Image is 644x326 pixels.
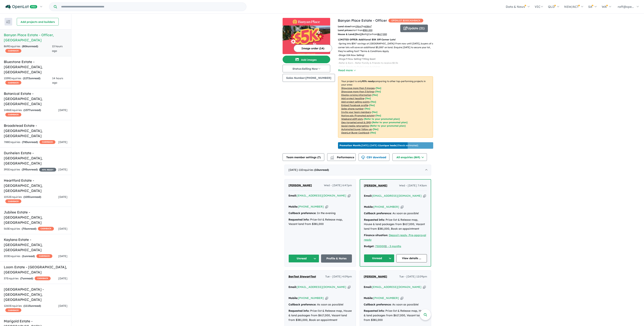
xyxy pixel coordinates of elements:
button: Copy [423,285,426,289]
span: [DATE] [58,168,67,171]
div: 788 Enquir ies [4,140,55,145]
div: Price-list & Release map, House & land packages from $617,000, Vacant land from $381,000, Book an... [364,218,427,231]
u: Add project headline [341,97,364,100]
strong: Requested info: [364,218,385,221]
strong: Email: [288,285,297,289]
div: 1260 Enquir ies [4,304,58,313]
a: Banyan Place Estate - Officer [338,18,387,23]
p: - Titled, Ready to Build Land Available! [338,65,436,69]
span: [PERSON_NAME] [364,184,387,187]
span: [DATE] [58,140,67,144]
input: Try estate name, suburb, builder or developer [58,3,245,11]
button: CSV download [359,153,389,161]
div: Price-list & Release map, Vacant land from $381,000 [288,217,352,227]
button: All enquiries (869) [392,153,427,161]
strong: Email: [364,194,372,197]
u: 3 [355,33,356,36]
div: As soon as possible! [364,211,427,216]
a: [PHONE_NUMBER] [373,205,399,209]
div: 395 Enquir ies [4,167,56,172]
div: 1339 Enquir ies [4,76,52,85]
a: [EMAIL_ADDRESS][DOMAIN_NAME] [372,285,421,289]
strong: ( unread) [22,140,38,144]
u: Invite your team members [341,111,371,113]
strong: ( unread) [22,254,35,258]
p: Your project is only comparing to other top-performing projects in your area: - - - - - - - - - -... [338,76,433,138]
span: Wed - [DATE] 7:43am [399,183,427,188]
span: 395 [23,168,27,171]
button: Copy [423,194,426,198]
span: 14 hours ago [52,77,63,85]
h5: Kaylana Estate - [GEOGRAPHIC_DATA] , [GEOGRAPHIC_DATA] [4,237,67,252]
a: BenTest StewartTest [288,274,316,279]
u: 750000 [375,244,385,248]
span: CASHBACK [39,140,55,144]
u: OpenLot Buyer Cashback [341,131,369,134]
strong: Requested info: [288,218,309,221]
strong: Mobile: [364,205,373,209]
span: [ Yes ] [372,111,377,113]
span: CASHBACK [35,276,51,280]
span: 1115 [24,304,30,308]
h5: Banyan Place Estate - Officer , [GEOGRAPHIC_DATA] [4,32,67,43]
span: 10 [315,168,318,172]
a: [PHONE_NUMBER] [373,296,399,300]
b: House & Land: [338,33,355,36]
p: - Refer & Earn - Refer Family & Friends to receive $2.5k [338,61,436,65]
strong: ( unread) [23,304,41,308]
span: [DATE] [58,108,67,112]
span: CASHBACK [5,49,21,53]
img: sort.svg [6,20,10,23]
strong: Requested info: [364,309,385,312]
p: [DATE] - [DATE] - ( 15 leads estimated) [340,144,418,147]
button: Copy [400,296,403,300]
span: [DATE] [58,304,67,308]
button: Copy [325,205,328,209]
u: Add project selling-points [341,100,370,103]
a: [PHONE_NUMBER] [298,296,324,300]
span: CASHBACK [5,199,21,203]
button: Add projects and builders [17,18,59,26]
div: | [364,244,427,249]
span: to [362,25,372,28]
p: start from [338,28,397,32]
strong: Requested info: [288,309,309,312]
strong: Callback preference: [364,212,392,215]
span: [ Yes ] [376,87,381,89]
span: CASHBACK [5,81,21,85]
u: $ 617,000 [377,33,387,36]
span: 1051 [24,195,31,199]
div: Price-list & Release map, House & land packages from $617,000, Vacant land from $381,000 [364,309,427,322]
span: Tue - [DATE] 12:09pm [399,274,427,279]
span: 783 [23,140,27,144]
div: 869 Enquir ies [4,44,52,53]
u: 608 m [365,25,372,28]
img: bar-chart.svg [330,157,334,159]
div: In the evening [288,211,352,216]
div: [DATE] [284,165,431,175]
div: 563 Enquir ies [4,227,54,231]
span: OPENLOT $ 200 CASHBACK [388,19,423,22]
strong: ( unread) [23,108,41,112]
span: CASHBACK [5,113,21,117]
span: [PERSON_NAME] [364,275,387,278]
button: Performance [327,153,356,161]
a: [EMAIL_ADDRESS][DOMAIN_NAME] [297,194,346,197]
span: Tue - [DATE] 4:09pm [325,274,352,279]
b: Land prices [338,29,352,32]
strong: Callback preference: [364,303,392,306]
h5: Bluestone Estate - [GEOGRAPHIC_DATA] , [GEOGRAPHIC_DATA] [4,59,67,75]
b: 95 % ready [362,80,374,83]
span: [DATE] [58,227,67,230]
button: Status:Selling Now [283,65,330,72]
h5: Heartford Estate - [GEOGRAPHIC_DATA] , [GEOGRAPHIC_DATA] [4,178,67,193]
span: [Refer to your promoted plan] [370,124,406,127]
a: View details ... [396,254,427,262]
a: [PHONE_NUMBER] [298,205,324,208]
h5: Jubilee Estate - [GEOGRAPHIC_DATA] , [GEOGRAPHIC_DATA] [4,210,67,225]
span: [Refer to your promoted plan] [364,117,400,120]
a: [EMAIL_ADDRESS][DOMAIN_NAME] [372,194,422,197]
strong: Mobile: [288,296,298,300]
h5: [GEOGRAPHIC_DATA] - [GEOGRAPHIC_DATA] , [GEOGRAPHIC_DATA] [4,287,67,302]
span: 1272 [24,77,30,80]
